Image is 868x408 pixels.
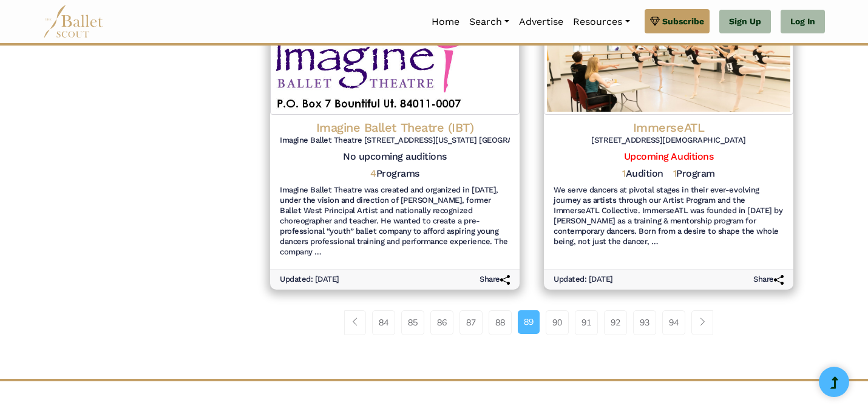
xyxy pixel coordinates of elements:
h6: Updated: [DATE] [554,274,613,285]
h5: No upcoming auditions [280,151,510,163]
h4: Imagine Ballet Theatre (IBT) [280,120,510,135]
a: 85 [401,310,424,335]
a: Sign Up [719,10,771,34]
a: 91 [575,310,598,335]
a: 92 [604,310,627,335]
h6: [STREET_ADDRESS][DEMOGRAPHIC_DATA] [554,135,784,146]
h5: Audition [622,168,663,180]
a: Log In [781,10,825,34]
h6: Imagine Ballet Theatre [STREET_ADDRESS][US_STATE] [GEOGRAPHIC_DATA], [US_STATE] 84401 [280,135,510,146]
a: 94 [662,310,685,335]
a: Upcoming Auditions [624,151,713,162]
h6: We serve dancers at pivotal stages in their ever-evolving journey as artists through our Artist P... [554,185,784,246]
a: 89 [518,310,540,333]
h6: Updated: [DATE] [280,274,339,285]
h4: ImmerseATL [554,120,784,135]
h5: Programs [370,168,419,180]
a: 88 [489,310,512,335]
span: 4 [370,168,376,179]
nav: Page navigation example [344,310,720,335]
h5: Program [673,168,715,180]
a: 84 [372,310,395,335]
h6: Share [753,274,784,285]
span: 1 [622,168,626,179]
a: Resources [568,9,634,35]
a: 90 [546,310,569,335]
a: 86 [430,310,453,335]
a: Home [427,9,464,35]
img: gem.svg [650,15,660,28]
a: Advertise [514,9,568,35]
h6: Imagine Ballet Theatre was created and organized in [DATE], under the vision and direction of [PE... [280,185,510,257]
span: Subscribe [662,15,704,28]
a: Subscribe [645,9,710,33]
a: 87 [459,310,483,335]
a: 93 [633,310,656,335]
span: 1 [673,168,677,179]
h6: Share [480,274,510,285]
a: Search [464,9,514,35]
